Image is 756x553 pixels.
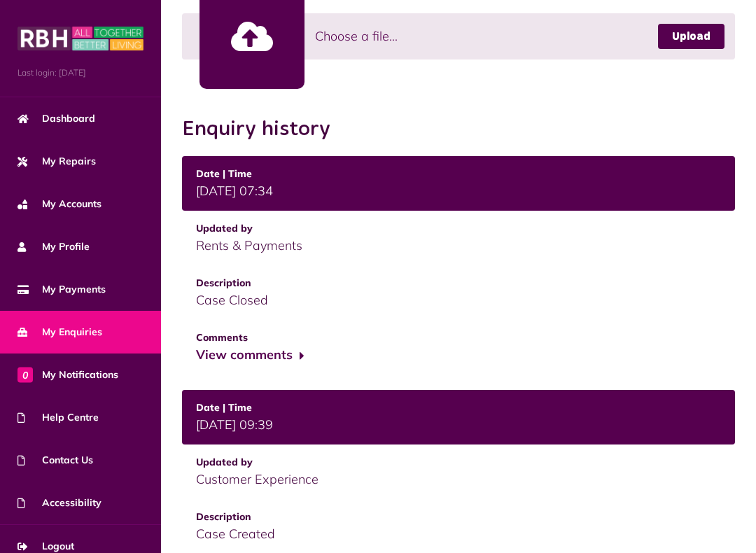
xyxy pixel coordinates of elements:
[196,290,721,309] div: Case Closed
[17,24,143,52] img: MyRBH
[17,496,101,510] span: Accessibility
[17,282,106,297] span: My Payments
[182,117,735,142] h2: Enquiry history
[196,524,721,543] div: Case Created
[17,367,33,382] span: 0
[658,24,724,49] a: Upload
[196,345,304,365] button: View comments
[17,239,90,254] span: My Profile
[17,367,118,382] span: My Notifications
[196,415,721,434] div: [DATE] 09:39
[17,66,143,79] span: Last login: [DATE]
[315,27,398,45] span: Choose a file...
[17,197,101,211] span: My Accounts
[17,154,96,169] span: My Repairs
[196,181,721,200] div: [DATE] 07:34
[17,410,99,425] span: Help Centre
[17,325,102,339] span: My Enquiries
[17,453,93,468] span: Contact Us
[196,236,721,255] div: Rents & Payments
[17,111,95,126] span: Dashboard
[196,470,721,489] div: Customer Experience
